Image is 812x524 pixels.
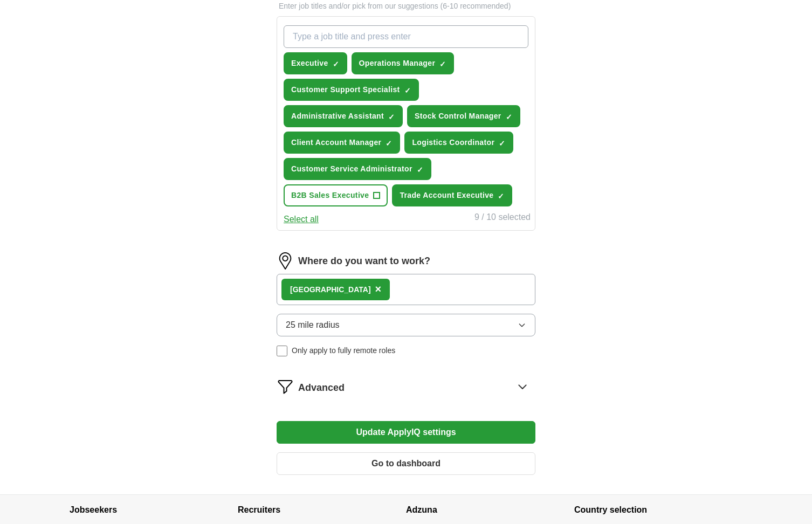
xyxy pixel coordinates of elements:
button: B2B Sales Executive [284,184,388,206]
span: Administrative Assistant [291,111,384,122]
input: Type a job title and press enter [284,25,528,48]
button: Administrative Assistant✓ [284,105,403,127]
button: Select all [284,213,319,226]
span: Logistics Coordinator [412,137,494,148]
button: Go to dashboard [277,452,535,475]
span: Client Account Manager [291,137,381,148]
span: ✓ [333,60,339,68]
span: ✓ [499,139,505,148]
span: Only apply to fully remote roles [292,345,395,356]
button: Operations Manager✓ [352,52,455,74]
label: Where do you want to work? [298,254,430,268]
span: ✓ [498,192,504,201]
div: 9 / 10 selected [474,211,531,226]
span: Customer Service Administrator [291,163,412,175]
input: Only apply to fully remote roles [277,346,287,356]
button: Stock Control Manager✓ [407,105,520,127]
img: filter [277,378,294,395]
button: Client Account Manager✓ [284,132,400,154]
span: Operations Manager [359,58,436,69]
span: B2B Sales Executive [291,190,369,201]
button: Logistics Coordinator✓ [404,132,513,154]
span: Customer Support Specialist [291,84,400,95]
button: Executive✓ [284,52,347,74]
button: × [375,281,382,298]
span: × [375,283,382,295]
span: ✓ [388,113,395,121]
p: Enter job titles and/or pick from our suggestions (6-10 recommended) [277,1,535,12]
span: 25 mile radius [286,319,340,332]
span: Stock Control Manager [415,111,501,122]
button: Trade Account Executive✓ [392,184,512,206]
img: location.png [277,252,294,270]
div: [GEOGRAPHIC_DATA] [290,284,371,295]
span: Trade Account Executive [400,190,493,201]
span: ✓ [404,86,411,95]
span: Advanced [298,381,345,395]
button: Update ApplyIQ settings [277,421,535,444]
button: Customer Support Specialist✓ [284,79,419,101]
button: Customer Service Administrator✓ [284,158,431,180]
span: ✓ [417,166,423,174]
span: ✓ [386,139,392,148]
span: ✓ [506,113,512,121]
button: 25 mile radius [277,314,535,336]
span: Executive [291,58,328,69]
span: ✓ [439,60,446,68]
